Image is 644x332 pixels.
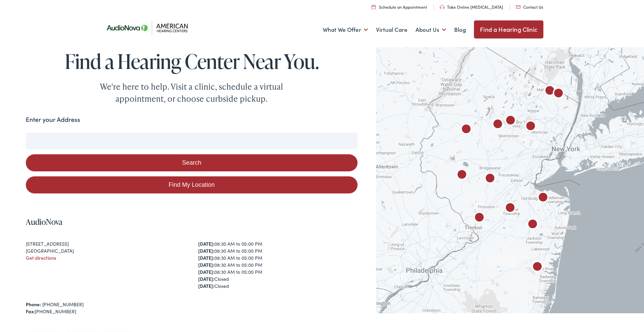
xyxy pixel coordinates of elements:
div: AudioNova [454,167,470,183]
img: utility icon [440,5,444,9]
a: Blog [454,17,466,42]
a: Get directions [26,254,56,261]
strong: [DATE]: [198,282,214,289]
strong: Phone: [26,301,41,308]
strong: Fax: [26,308,35,315]
div: AudioNova [525,217,541,233]
strong: [DATE]: [198,275,214,282]
a: Contact Us [516,4,543,10]
button: Search [26,154,358,171]
div: AudioNova [550,86,567,102]
a: Find My Location [26,176,358,193]
label: Enter your Address [26,115,80,124]
div: [GEOGRAPHIC_DATA] [26,247,185,254]
div: [STREET_ADDRESS] [26,240,185,247]
a: Schedule an Appointment [372,4,427,10]
div: 08:30 AM to 05:00 PM 08:30 AM to 05:00 PM 08:30 AM to 05:00 PM 08:30 AM to 05:00 PM 08:30 AM to 0... [198,240,358,289]
strong: [DATE]: [198,254,214,261]
a: [PHONE_NUMBER] [42,301,84,308]
div: AudioNova [542,83,558,99]
a: Find a Hearing Clinic [474,20,543,38]
div: AudioNova [458,122,474,138]
strong: [DATE]: [198,240,214,247]
div: AudioNova [502,113,519,129]
div: American Hearing Centers by AudioNova [523,119,539,135]
input: Enter your address or zip code [26,133,358,149]
h1: Find a Hearing Center Near You. [26,50,358,72]
div: AudioNova [471,210,487,226]
strong: [DATE]: [198,268,214,275]
strong: [DATE]: [198,261,214,268]
div: AudioNova [529,259,545,275]
a: About Us [416,17,446,42]
a: AudioNova [26,216,62,227]
a: Virtual Care [376,17,408,42]
div: AudioNova [482,171,498,187]
div: AudioNova [502,200,518,217]
div: American Hearing Centers by AudioNova [490,117,506,133]
div: [PHONE_NUMBER] [26,308,358,315]
img: utility icon [372,5,376,9]
img: utility icon [516,5,521,9]
a: What We Offer [323,17,368,42]
div: We're here to help. Visit a clinic, schedule a virtual appointment, or choose curbside pickup. [84,81,299,105]
a: Take Online [MEDICAL_DATA] [440,4,503,10]
div: AudioNova [535,190,551,206]
strong: [DATE]: [198,247,214,254]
